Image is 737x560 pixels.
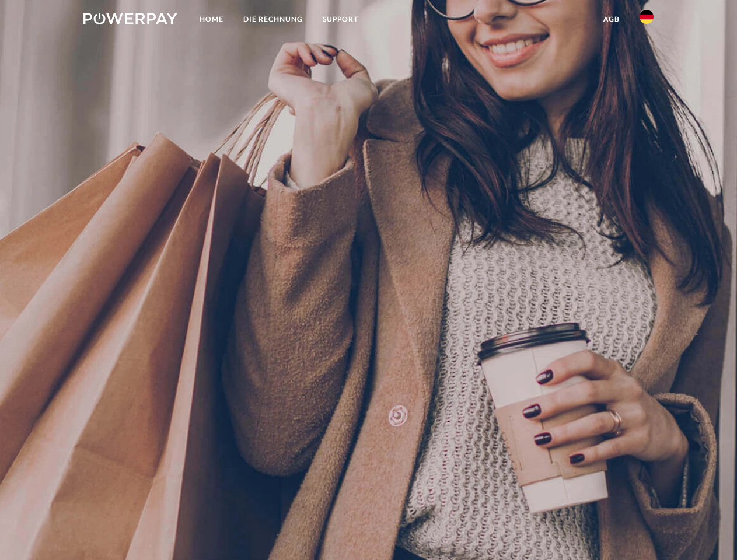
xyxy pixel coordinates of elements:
[233,9,313,30] a: DIE RECHNUNG
[593,9,630,30] a: agb
[313,9,368,30] a: SUPPORT
[83,13,177,24] img: logo-powerpay-white.svg
[640,10,654,24] img: de
[190,9,233,30] a: Home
